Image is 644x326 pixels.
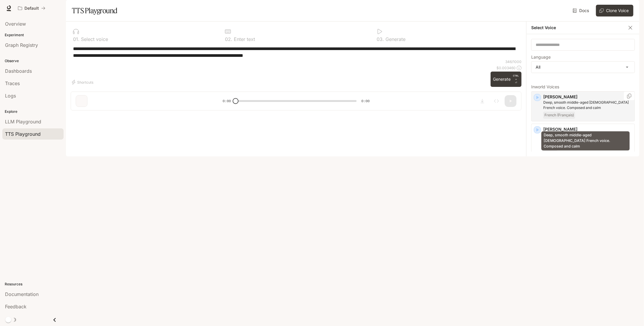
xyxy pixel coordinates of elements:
[596,5,633,16] button: Clone Voice
[384,37,406,42] p: Generate
[15,2,48,14] button: All workspaces
[513,74,519,81] p: CTRL +
[225,37,232,42] p: 0 2 .
[531,85,635,89] p: Inworld Voices
[491,72,522,87] button: GenerateCTRL +⏎
[572,5,591,16] a: Docs
[532,62,635,73] div: All
[543,126,632,132] p: [PERSON_NAME]
[496,65,516,70] p: $ 0.003460
[232,37,255,42] p: Enter text
[531,55,551,59] p: Language
[72,5,117,16] h1: TTS Playground
[71,77,96,87] button: Shortcuts
[542,131,630,150] div: Deep, smooth middle-aged [DEMOGRAPHIC_DATA] French voice. Composed and calm
[543,112,575,119] span: French (Français)
[626,94,632,98] button: Copy Voice ID
[543,94,632,100] p: [PERSON_NAME]
[377,37,384,42] p: 0 3 .
[24,6,39,11] p: Default
[505,59,522,64] p: 346 / 1000
[73,37,80,42] p: 0 1 .
[513,74,519,85] p: ⏎
[80,37,108,42] p: Select voice
[543,100,632,110] p: Deep, smooth middle-aged male French voice. Composed and calm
